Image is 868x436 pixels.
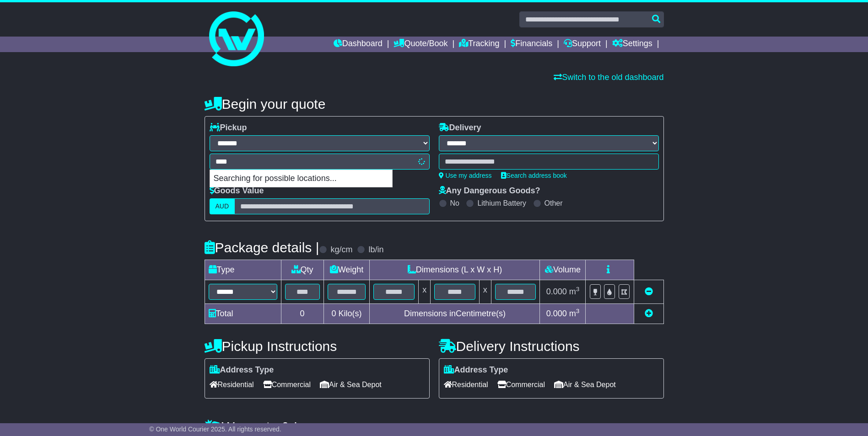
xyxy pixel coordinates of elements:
[645,287,653,296] a: Remove this item
[497,378,545,392] span: Commercial
[210,365,274,375] label: Address Type
[569,309,580,318] span: m
[540,260,586,280] td: Volume
[545,199,563,207] label: Other
[149,425,281,433] span: © One World Courier 2025. All rights reserved.
[439,172,492,179] a: Use my address
[210,198,235,214] label: AUD
[263,378,311,392] span: Commercial
[576,286,580,292] sup: 3
[564,37,601,52] a: Support
[479,280,491,304] td: x
[205,339,430,354] h4: Pickup Instructions
[450,199,459,207] label: No
[645,309,653,318] a: Add new item
[444,378,488,392] span: Residential
[546,309,567,318] span: 0.000
[205,304,281,324] td: Total
[419,280,431,304] td: x
[439,186,540,196] label: Any Dangerous Goods?
[501,172,567,179] a: Search address book
[334,37,383,52] a: Dashboard
[210,186,264,196] label: Goods Value
[439,339,664,354] h4: Delivery Instructions
[554,378,616,392] span: Air & Sea Depot
[569,287,580,296] span: m
[281,260,323,280] td: Qty
[330,245,352,255] label: kg/cm
[511,37,552,52] a: Financials
[477,199,526,207] label: Lithium Battery
[205,419,664,434] h4: Warranty & Insurance
[554,73,663,82] a: Switch to the old dashboard
[210,378,254,392] span: Residential
[205,96,664,112] h4: Begin your quote
[320,378,382,392] span: Air & Sea Depot
[331,309,336,318] span: 0
[323,304,370,324] td: Kilo(s)
[281,304,323,324] td: 0
[368,245,383,255] label: lb/in
[444,365,508,375] label: Address Type
[612,37,652,52] a: Settings
[370,304,540,324] td: Dimensions in Centimetre(s)
[210,154,430,170] typeahead: Please provide city
[439,123,481,133] label: Delivery
[210,123,247,133] label: Pickup
[205,260,281,280] td: Type
[546,287,567,296] span: 0.000
[323,260,370,280] td: Weight
[576,308,580,314] sup: 3
[205,240,319,255] h4: Package details |
[370,260,540,280] td: Dimensions (L x W x H)
[459,37,499,52] a: Tracking
[394,37,447,52] a: Quote/Book
[210,170,392,187] p: Searching for possible locations...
